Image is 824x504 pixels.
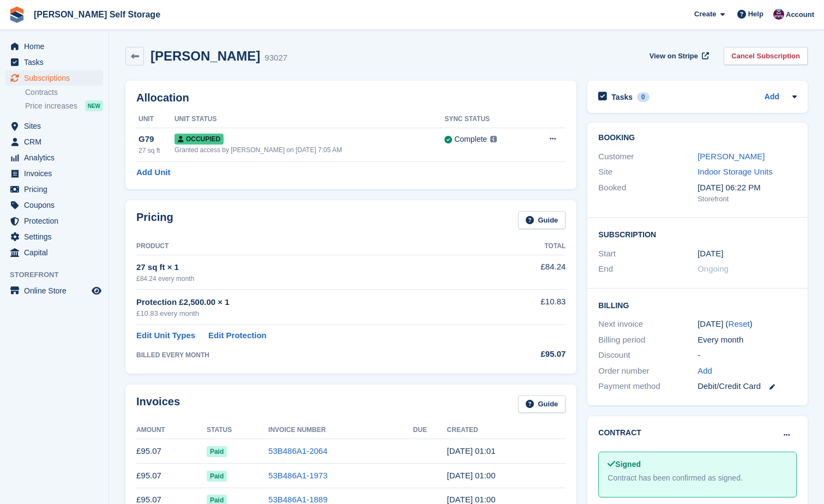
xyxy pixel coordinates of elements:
[139,146,175,155] div: 27 sq ft
[748,9,763,20] span: Help
[24,118,89,134] span: Sites
[598,380,697,393] div: Payment method
[598,263,697,275] div: End
[5,182,103,197] a: menu
[697,194,797,205] div: Storefront
[413,422,447,439] th: Due
[697,264,729,273] span: Ongoing
[608,459,787,470] div: Signed
[151,49,260,63] h2: [PERSON_NAME]
[136,350,496,360] div: BILLED EVERY MONTH
[447,422,566,439] th: Created
[598,318,697,331] div: Next invoice
[724,47,808,65] a: Cancel Subscription
[5,197,103,213] a: menu
[598,427,641,439] h2: Contract
[25,87,103,98] a: Contracts
[786,9,814,20] span: Account
[207,422,268,439] th: Status
[24,39,89,54] span: Home
[175,134,224,145] span: Occupied
[24,229,89,244] span: Settings
[24,197,89,213] span: Coupons
[645,47,711,65] a: View on Stripe
[136,111,175,128] th: Unit
[136,238,496,255] th: Product
[765,91,779,104] a: Add
[24,213,89,229] span: Protection
[598,365,697,377] div: Order number
[697,334,797,346] div: Every month
[518,211,566,229] a: Guide
[697,365,712,377] a: Add
[25,100,103,112] a: Price increases NEW
[496,238,566,255] th: Total
[729,319,750,328] a: Reset
[697,182,797,194] div: [DATE] 06:22 PM
[24,134,89,149] span: CRM
[136,422,207,439] th: Amount
[29,5,165,23] a: [PERSON_NAME] Self Storage
[649,51,698,62] span: View on Stripe
[24,70,89,86] span: Subscriptions
[136,211,173,229] h2: Pricing
[697,349,797,362] div: -
[447,446,496,455] time: 2025-08-29 00:01:55 UTC
[136,166,170,179] a: Add Unit
[496,290,566,325] td: £10.83
[207,471,227,482] span: Paid
[598,151,697,163] div: Customer
[25,101,77,111] span: Price increases
[598,134,797,142] h2: Booking
[5,39,103,54] a: menu
[264,52,287,64] div: 93027
[598,299,797,310] h2: Billing
[268,495,327,504] a: 53B486A1-1889
[447,471,496,480] time: 2025-07-29 00:00:50 UTC
[496,348,566,361] div: £95.07
[139,133,175,146] div: G79
[268,446,327,455] a: 53B486A1-2064
[598,349,697,362] div: Discount
[5,245,103,260] a: menu
[268,471,327,480] a: 53B486A1-1973
[598,248,697,260] div: Start
[175,111,444,128] th: Unit Status
[697,167,773,176] a: Indoor Storage Units
[136,329,195,342] a: Edit Unit Types
[496,255,566,289] td: £84.24
[90,284,103,297] a: Preview store
[598,229,797,239] h2: Subscription
[490,136,497,142] img: icon-info-grey-7440780725fd019a000dd9b08b2336e03edf1995a4989e88bcd33f0948082b44.svg
[85,100,103,111] div: NEW
[608,472,787,484] div: Contract has been confirmed as signed.
[136,296,496,309] div: Protection £2,500.00 × 1
[136,261,496,274] div: 27 sq ft × 1
[5,118,103,134] a: menu
[5,213,103,229] a: menu
[5,70,103,86] a: menu
[5,283,103,298] a: menu
[5,150,103,165] a: menu
[136,464,207,488] td: £95.07
[5,134,103,149] a: menu
[24,150,89,165] span: Analytics
[598,166,697,178] div: Site
[518,395,566,413] a: Guide
[694,9,716,20] span: Create
[5,166,103,181] a: menu
[697,318,797,331] div: [DATE] ( )
[444,111,529,128] th: Sync Status
[5,55,103,70] a: menu
[24,182,89,197] span: Pricing
[136,395,180,413] h2: Invoices
[24,283,89,298] span: Online Store
[447,495,496,504] time: 2025-06-29 00:00:40 UTC
[136,92,566,104] h2: Allocation
[24,166,89,181] span: Invoices
[611,92,633,102] h2: Tasks
[697,248,723,260] time: 2025-06-29 00:00:00 UTC
[136,308,496,319] div: £10.83 every month
[5,229,103,244] a: menu
[268,422,413,439] th: Invoice Number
